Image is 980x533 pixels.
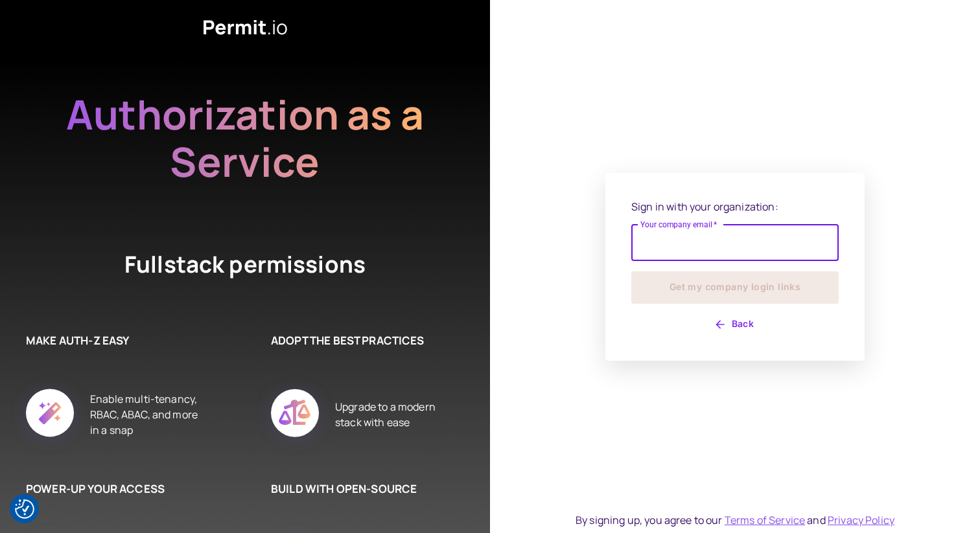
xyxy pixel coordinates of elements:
[90,374,206,455] div: Enable multi-tenancy, RBAC, ABAC, and more in a snap
[25,91,465,185] h2: Authorization as a Service
[631,314,839,335] button: Back
[15,499,34,519] img: Revisit consent button
[26,481,206,497] h6: POWER-UP YOUR ACCESS
[335,374,451,455] div: Upgrade to a modern stack with ease
[271,332,451,349] h6: ADOPT THE BEST PRACTICES
[640,219,717,230] label: Your company email
[631,199,839,214] p: Sign in with your organization:
[15,499,34,519] button: Consent Preferences
[271,481,451,497] h6: BUILD WITH OPEN-SOURCE
[828,513,894,527] a: Privacy Policy
[76,249,414,280] h4: Fullstack permissions
[576,512,894,528] div: By signing up, you agree to our and
[631,271,839,304] button: Get my company login links
[26,332,206,349] h6: MAKE AUTH-Z EASY
[725,513,805,527] a: Terms of Service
